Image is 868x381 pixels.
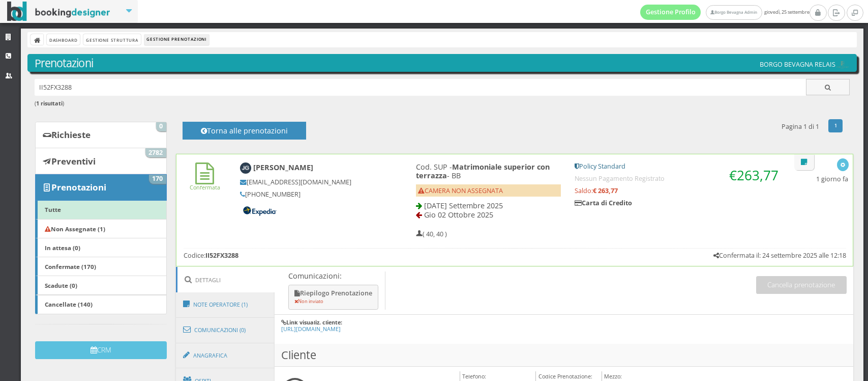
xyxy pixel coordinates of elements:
[183,122,306,140] button: Torna alle prenotazioni
[462,372,486,380] small: Telefono:
[418,186,503,195] span: CAMERA NON ASSEGNATA
[835,61,850,69] img: 51bacd86f2fc11ed906d06074585c59a.png
[575,175,783,182] h5: Nessun Pagamento Registrato
[281,325,341,333] a: [URL][DOMAIN_NAME]
[782,123,819,130] h5: Pagina 1 di 1
[706,5,762,20] a: Borgo Bevagna Admin
[756,276,847,294] button: Cancella prenotazione
[240,162,252,174] img: Josef Gruener
[35,79,806,96] input: Ricerca cliente - (inserisci il codice, il nome, il cognome, il numero di telefono o la mail)
[176,267,275,293] a: Dettagli
[45,262,96,270] b: Confermate (170)
[51,155,96,167] b: Preventivi
[36,99,63,107] b: 1 risultati
[35,174,166,201] a: Prenotazioni 170
[45,300,93,308] b: Cancellate (140)
[176,317,275,343] a: Comunicazioni (0)
[240,203,280,220] img: expedia.jpg
[816,175,848,183] h5: 1 giorno fa
[729,166,779,184] span: €
[424,210,493,220] span: Gio 02 Ottobre 2025
[45,281,77,289] b: Scadute (0)
[35,276,166,295] a: Scadute (0)
[35,122,166,148] a: Richieste 0
[35,341,166,359] button: CRM
[640,5,810,20] span: giovedì, 25 settembre
[184,252,238,259] h5: Codice:
[35,238,166,257] a: In attesa (0)
[145,148,166,157] span: 2782
[35,257,166,276] a: Confermate (170)
[604,372,622,380] small: Mezzo:
[593,186,618,195] strong: € 263,77
[35,100,850,107] h6: ( )
[35,219,166,238] a: Non Assegnate (1)
[253,162,313,172] b: [PERSON_NAME]
[205,251,238,260] b: II52FX3288
[760,61,850,69] h5: BORGO BEVAGNA RELAIS
[194,126,295,142] h4: Torna alle prenotazioni
[416,162,550,180] b: Matrimoniale superior con terrazza
[35,295,166,314] a: Cancellate (140)
[35,200,166,220] a: Tutte
[176,291,275,318] a: Note Operatore (1)
[51,129,91,141] b: Richieste
[416,230,447,238] h5: ( 40, 40 )
[45,243,80,252] b: In attesa (0)
[240,190,381,198] h5: [PHONE_NUMBER]
[737,166,779,184] span: 263,77
[176,342,275,369] a: Anagrafica
[575,162,783,170] h5: Policy Standard
[575,187,783,195] h5: Saldo:
[424,201,503,210] span: [DATE] Settembre 2025
[416,162,561,180] h4: Cod. SUP - - BB
[240,178,381,186] h5: [EMAIL_ADDRESS][DOMAIN_NAME]
[640,5,701,20] a: Gestione Profilo
[286,318,342,326] b: Link visualiz. cliente:
[156,122,166,131] span: 0
[35,148,166,174] a: Preventivi 2782
[35,57,850,70] h3: Prenotazioni
[83,34,140,45] a: Gestione Struttura
[7,2,110,21] img: BookingDesigner.com
[144,34,209,45] li: Gestione Prenotazioni
[275,344,853,367] h3: Cliente
[47,34,80,45] a: Dashboard
[149,175,166,184] span: 170
[45,225,105,233] b: Non Assegnate (1)
[190,175,220,191] a: Confermata
[575,199,632,207] b: Carta di Credito
[538,372,592,380] small: Codice Prenotazione:
[288,271,380,280] p: Comunicazioni:
[45,205,61,213] b: Tutte
[288,285,378,310] button: Riepilogo Prenotazione Non inviato
[713,252,846,259] h5: Confermata il: 24 settembre 2025 alle 12:18
[828,119,843,132] a: 1
[51,181,106,193] b: Prenotazioni
[294,298,323,305] small: Non inviato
